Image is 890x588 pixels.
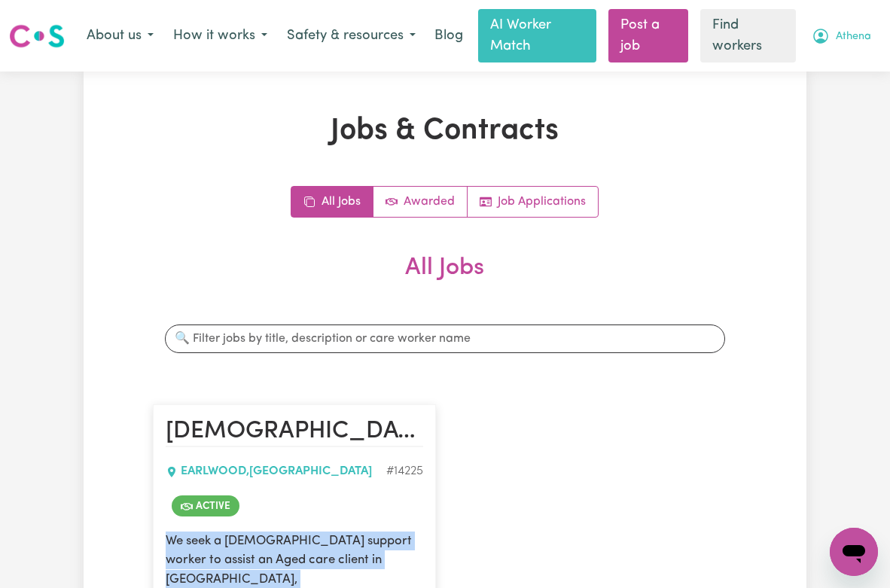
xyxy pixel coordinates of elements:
button: Safety & resources [277,20,425,52]
span: Job is active [172,495,239,516]
a: Active jobs [373,187,468,217]
button: My Account [802,20,881,52]
img: Careseekers logo [9,23,65,50]
a: Blog [425,20,472,53]
div: EARLWOOD , [GEOGRAPHIC_DATA] [166,462,386,480]
div: Job ID #14225 [386,462,423,480]
button: About us [77,20,163,52]
h2: Female Support Worker Needed Every Monday, Tuesday And Thursday Morning In Earlwood, NSW [166,417,423,447]
h2: All Jobs [153,254,737,306]
a: AI Worker Match [478,9,596,62]
a: Post a job [608,9,688,62]
a: Find workers [700,9,796,62]
iframe: Button to launch messaging window [830,528,878,576]
a: All jobs [291,187,373,217]
a: Careseekers logo [9,19,65,53]
a: Job applications [468,187,598,217]
h1: Jobs & Contracts [153,114,737,150]
button: How it works [163,20,277,52]
span: Athena [836,29,871,45]
input: 🔍 Filter jobs by title, description or care worker name [165,324,725,353]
